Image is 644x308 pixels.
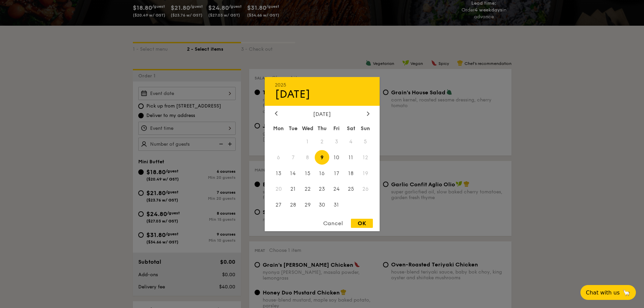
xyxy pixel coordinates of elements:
span: Chat with us [586,289,620,296]
div: OK [351,219,373,228]
span: 27 [271,198,286,212]
span: 3 [329,134,344,149]
span: 13 [271,166,286,181]
span: 31 [329,198,344,212]
div: Wed [300,122,315,134]
span: 26 [358,182,373,196]
div: Tue [286,122,300,134]
div: Sat [344,122,358,134]
span: 20 [271,182,286,196]
span: 18 [344,166,358,181]
span: 2 [315,134,329,149]
div: Mon [271,122,286,134]
span: 9 [315,150,329,165]
span: 30 [315,198,329,212]
span: 24 [329,182,344,196]
span: 16 [315,166,329,181]
span: 17 [329,166,344,181]
button: Chat with us🦙 [580,285,636,300]
span: 15 [300,166,315,181]
div: Cancel [316,219,350,228]
span: 19 [358,166,373,181]
span: 14 [286,166,300,181]
span: 23 [315,182,329,196]
div: Thu [315,122,329,134]
span: 5 [358,134,373,149]
span: 11 [344,150,358,165]
div: Fri [329,122,344,134]
div: [DATE] [275,111,369,117]
span: 12 [358,150,373,165]
div: [DATE] [275,88,369,100]
span: 29 [300,198,315,212]
span: 4 [344,134,358,149]
span: 1 [300,134,315,149]
span: 8 [300,150,315,165]
span: 22 [300,182,315,196]
div: 2025 [275,82,369,88]
span: 21 [286,182,300,196]
span: 25 [344,182,358,196]
div: Sun [358,122,373,134]
span: 6 [271,150,286,165]
span: 28 [286,198,300,212]
span: 7 [286,150,300,165]
span: 10 [329,150,344,165]
span: 🦙 [622,289,630,297]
